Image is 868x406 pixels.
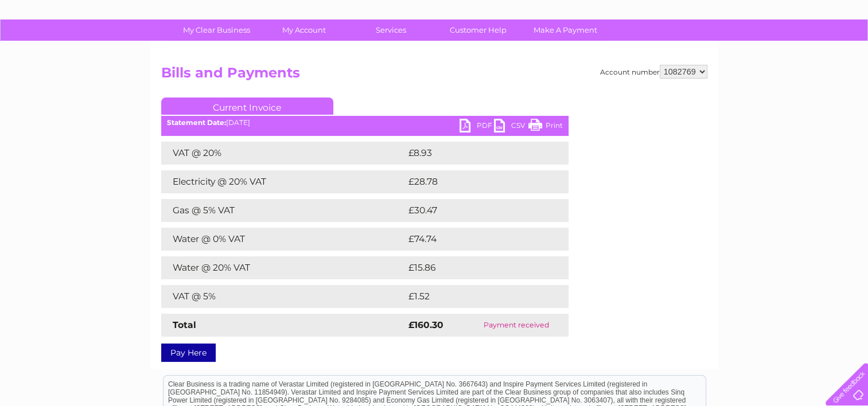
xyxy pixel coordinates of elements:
[173,319,196,330] strong: Total
[161,343,216,362] a: Pay Here
[652,6,731,20] a: 0333 014 3131
[792,49,820,57] a: Contact
[408,319,443,330] strong: £160.30
[161,119,569,127] div: [DATE]
[465,314,569,337] td: Payment received
[406,142,542,165] td: £8.93
[256,19,351,41] a: My Account
[406,199,545,222] td: £30.47
[161,142,406,165] td: VAT @ 20%
[344,19,438,41] a: Services
[167,118,226,127] b: Statement Date:
[830,49,857,57] a: Log out
[161,65,707,87] h2: Bills and Payments
[600,65,707,79] div: Account number
[406,170,546,193] td: £28.78
[406,228,545,251] td: £74.74
[161,285,406,308] td: VAT @ 5%
[431,19,526,41] a: Customer Help
[161,97,333,115] a: Current Invoice
[494,119,528,135] a: CSV
[528,119,563,135] a: Print
[161,228,406,251] td: Water @ 0% VAT
[727,49,761,57] a: Telecoms
[460,119,494,135] a: PDF
[406,285,540,308] td: £1.52
[406,256,544,279] td: £15.86
[169,19,264,41] a: My Clear Business
[161,199,406,222] td: Gas @ 5% VAT
[768,49,785,57] a: Blog
[161,170,406,193] td: Electricity @ 20% VAT
[164,6,706,56] div: Clear Business is a trading name of Verastar Limited (registered in [GEOGRAPHIC_DATA] No. 3667643...
[518,19,613,41] a: Make A Payment
[161,256,406,279] td: Water @ 20% VAT
[30,30,89,65] img: logo.png
[666,49,688,57] a: Water
[695,49,720,57] a: Energy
